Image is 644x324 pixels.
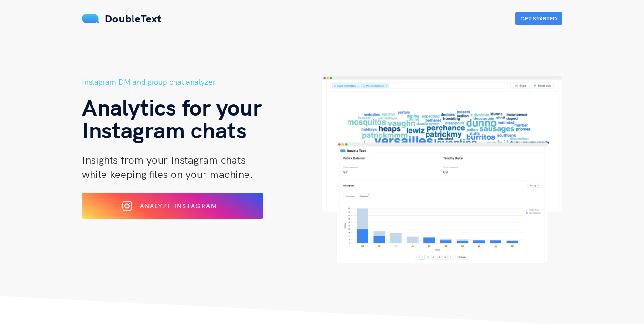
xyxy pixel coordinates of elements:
span: Insights from your Instagram chats [82,153,245,167]
img: mS3x8y1f88AAAAABJRU5ErkJggg== [82,14,100,23]
span: while keeping files on your machine. [82,167,253,181]
span: DoubleText [105,12,162,25]
a: DoubleText [82,12,162,25]
img: hero [322,76,562,263]
button: Get Started [515,12,562,25]
button: Analyze Instagram [82,193,263,219]
h5: Instagram DM and group chat analyzer [82,76,322,88]
span: Instagram chats [82,116,247,144]
span: Analytics for your [82,93,262,121]
a: Analyze Instagram [82,205,263,214]
span: Analyze Instagram [140,202,217,210]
